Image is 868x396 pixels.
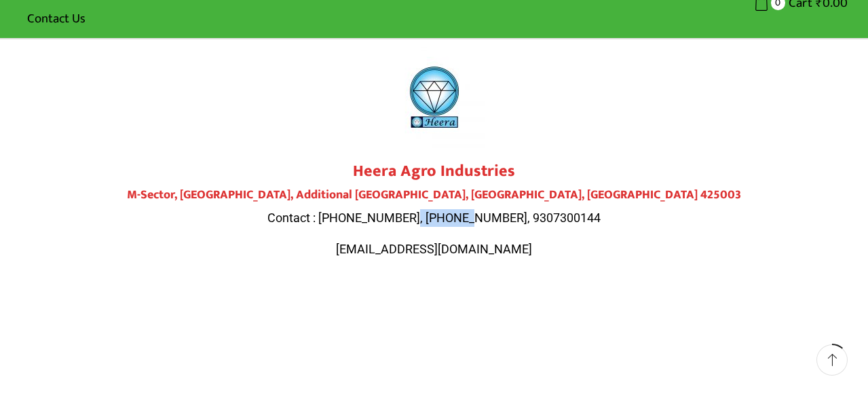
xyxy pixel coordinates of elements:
[383,46,485,148] img: heera-logo-1000
[353,158,515,185] strong: Heera Agro Industries
[54,188,814,203] h4: M-Sector, [GEOGRAPHIC_DATA], Additional [GEOGRAPHIC_DATA], [GEOGRAPHIC_DATA], [GEOGRAPHIC_DATA] 4...
[20,3,92,35] a: Contact Us
[267,211,601,225] span: Contact : [PHONE_NUMBER], [PHONE_NUMBER], 9307300144
[336,242,532,256] span: [EMAIL_ADDRESS][DOMAIN_NAME]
